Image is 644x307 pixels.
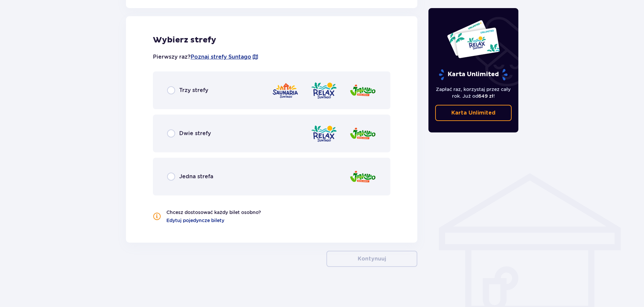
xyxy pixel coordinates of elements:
p: Zapłać raz, korzystaj przez cały rok. Już od ! [435,86,512,99]
img: Dwie karty całoroczne do Suntago z napisem 'UNLIMITED RELAX', na białym tle z tropikalnymi liśćmi... [447,20,500,59]
img: Jamango [349,124,376,143]
p: Karta Unlimited [438,69,508,81]
p: Karta Unlimited [451,109,495,117]
img: Saunaria [272,81,299,100]
button: Kontynuuj [326,251,417,267]
span: 649 zł [478,93,493,99]
h2: Wybierz strefy [153,35,390,45]
p: Chcesz dostosować każdy bilet osobno? [166,209,261,216]
img: Relax [311,81,337,100]
img: Jamango [349,167,376,186]
p: Kontynuuj [358,255,386,263]
span: Jedna strefa [179,173,213,180]
span: Dwie strefy [179,130,211,137]
a: Karta Unlimited [435,105,512,121]
img: Relax [311,124,337,143]
img: Jamango [349,81,376,100]
p: Pierwszy raz? [153,53,259,61]
a: Edytuj pojedyncze bilety [166,217,224,224]
span: Trzy strefy [179,87,208,94]
a: Poznaj strefy Suntago [191,53,251,61]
